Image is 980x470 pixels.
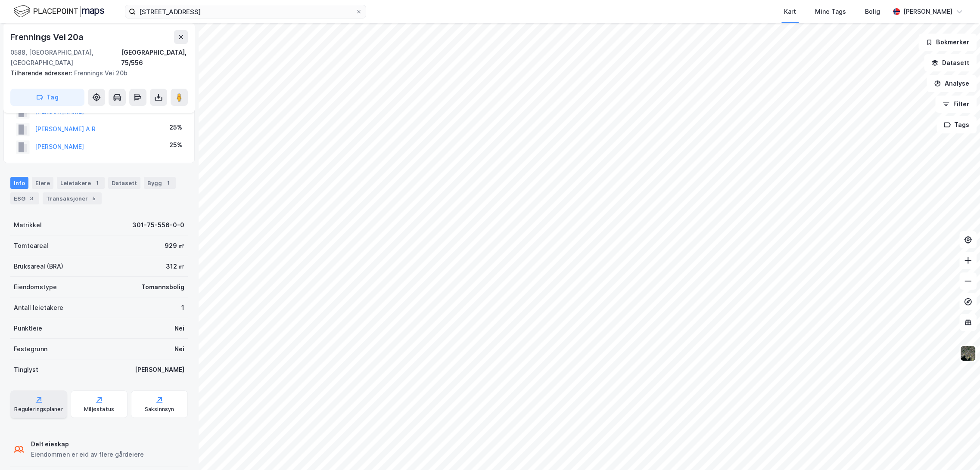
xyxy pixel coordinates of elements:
[145,406,174,413] div: Saksinnsyn
[136,5,355,18] input: Søk på adresse, matrikkel, gårdeiere, leietakere eller personer
[10,89,84,106] button: Tag
[57,177,105,189] div: Leietakere
[10,30,85,44] div: Frennings Vei 20a
[14,241,48,251] div: Tomteareal
[10,47,121,68] div: 0588, [GEOGRAPHIC_DATA], [GEOGRAPHIC_DATA]
[144,177,176,189] div: Bygg
[166,261,184,272] div: 312 ㎡
[181,303,184,313] div: 1
[14,4,104,19] img: logo.f888ab2527a4732fd821a326f86c7f29.svg
[84,406,114,413] div: Miljøstatus
[14,282,57,292] div: Eiendomstype
[927,75,977,92] button: Analyse
[784,6,796,17] div: Kart
[10,68,181,78] div: Frennings Vei 20b
[165,241,184,251] div: 929 ㎡
[10,177,28,189] div: Info
[132,220,184,230] div: 301-75-556-0-0
[960,345,976,362] img: 9k=
[935,96,977,113] button: Filter
[169,122,182,133] div: 25%
[815,6,846,17] div: Mine Tags
[937,429,980,470] iframe: Chat Widget
[174,344,184,354] div: Nei
[10,69,74,77] span: Tilhørende adresser:
[14,344,47,354] div: Festegrunn
[865,6,880,17] div: Bolig
[121,47,188,68] div: [GEOGRAPHIC_DATA], 75/556
[14,303,63,313] div: Antall leietakere
[14,323,42,334] div: Punktleie
[10,192,39,204] div: ESG
[135,365,184,375] div: [PERSON_NAME]
[93,179,101,187] div: 1
[141,282,184,292] div: Tomannsbolig
[918,34,977,51] button: Bokmerker
[169,140,182,150] div: 25%
[14,406,63,413] div: Reguleringsplaner
[937,429,980,470] div: Kontrollprogram for chat
[14,220,42,230] div: Matrikkel
[903,6,952,17] div: [PERSON_NAME]
[43,192,102,204] div: Transaksjoner
[32,177,53,189] div: Eiere
[14,261,63,272] div: Bruksareal (BRA)
[27,194,36,203] div: 3
[31,439,144,449] div: Delt eieskap
[174,323,184,334] div: Nei
[164,179,172,187] div: 1
[31,449,144,460] div: Eiendommen er eid av flere gårdeiere
[108,177,140,189] div: Datasett
[90,194,98,203] div: 5
[936,116,977,133] button: Tags
[924,54,977,71] button: Datasett
[14,365,38,375] div: Tinglyst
